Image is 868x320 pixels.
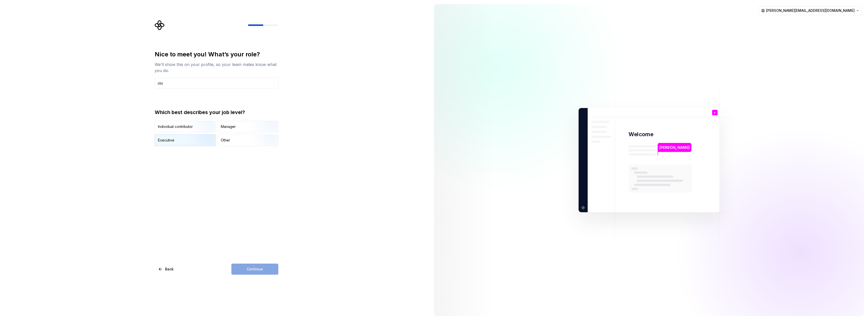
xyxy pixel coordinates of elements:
p: Welcome [629,131,653,138]
div: Other [221,138,230,143]
div: Individual contributor [158,124,193,129]
div: Manager [221,124,236,129]
button: Back [155,264,178,275]
span: [PERSON_NAME][EMAIL_ADDRESS][DOMAIN_NAME] [766,8,855,13]
div: We’ll show this on your profile, so your team mates know what you do. [155,61,278,74]
p: c [714,111,716,114]
div: Which best describes your job level? [155,109,278,116]
button: [PERSON_NAME][EMAIL_ADDRESS][DOMAIN_NAME] [759,6,862,15]
input: Job title [155,78,278,89]
div: Nice to meet you! What’s your role? [155,50,278,58]
p: [PERSON_NAME] [659,145,690,150]
div: Executive [158,138,174,143]
span: Back [165,267,174,272]
svg: Supernova Logo [155,20,165,30]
